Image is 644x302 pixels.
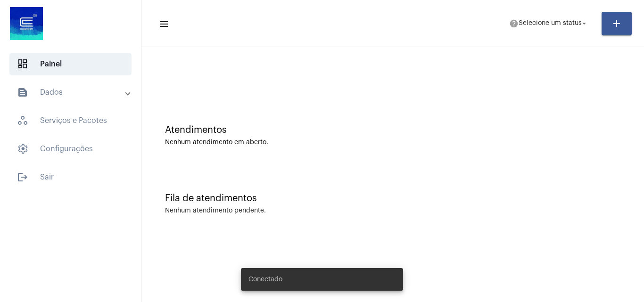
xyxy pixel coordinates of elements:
mat-icon: sidenav icon [17,171,28,183]
span: sidenav icon [17,143,28,155]
span: sidenav icon [17,58,28,70]
mat-panel-title: Dados [17,87,126,98]
mat-icon: help [509,19,519,28]
mat-icon: sidenav icon [158,18,168,30]
span: Painel [9,53,132,75]
span: sidenav icon [17,115,28,126]
span: Configurações [9,138,132,160]
div: Atendimentos [165,125,620,135]
mat-icon: sidenav icon [17,87,28,98]
mat-icon: arrow_drop_down [580,19,588,28]
div: Nenhum atendimento em aberto. [165,139,620,146]
span: Serviços e Pacotes [9,109,132,132]
span: Sair [9,166,132,188]
mat-icon: add [611,18,622,29]
span: Conectado [248,275,282,284]
mat-expansion-panel-header: sidenav iconDados [6,81,141,104]
span: Selecione um status [519,20,582,27]
div: Nenhum atendimento pendente. [165,207,266,214]
button: Selecione um status [504,14,594,33]
div: Fila de atendimentos [165,193,620,204]
img: d4669ae0-8c07-2337-4f67-34b0df7f5ae4.jpeg [8,5,45,42]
